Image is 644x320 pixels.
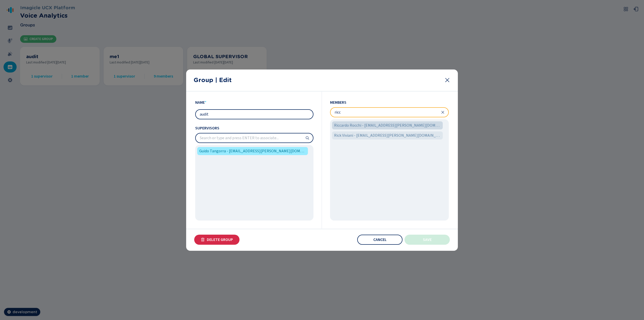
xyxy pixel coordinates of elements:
svg: close [441,110,445,114]
button: Delete Group [194,235,239,245]
span: Name [195,100,205,105]
span: Rick Viviani - [EMAIL_ADDRESS][PERSON_NAME][DOMAIN_NAME] [334,132,441,138]
input: Type the group name... [196,110,313,119]
div: Riccardo Rocchi - riccardo.rocchi@imagicle.com [332,121,443,129]
span: Guido Tangorra - [EMAIL_ADDRESS][PERSON_NAME][DOMAIN_NAME] [199,148,306,154]
svg: trash-fill [201,238,205,242]
div: Rick Viviani - riccardo.viviani@imagicle.com [332,131,443,139]
input: Search or type and press ENTER to associate... [331,108,448,117]
span: Save [423,238,432,242]
span: Riccardo Rocchi - [EMAIL_ADDRESS][PERSON_NAME][DOMAIN_NAME] [334,122,441,128]
div: Guido Tangorra - guido.tangorra@imagicle.com [197,147,308,155]
button: Save [405,235,450,245]
span: Supervisors [195,125,313,131]
h2: Group | Edit [194,76,440,85]
button: Cancel [357,235,403,245]
span: Members [330,100,449,105]
svg: close [444,77,450,83]
svg: search [305,136,309,140]
span: Delete Group [207,238,233,242]
span: Cancel [373,238,387,242]
input: Search or type and press ENTER to associate... [196,133,313,143]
